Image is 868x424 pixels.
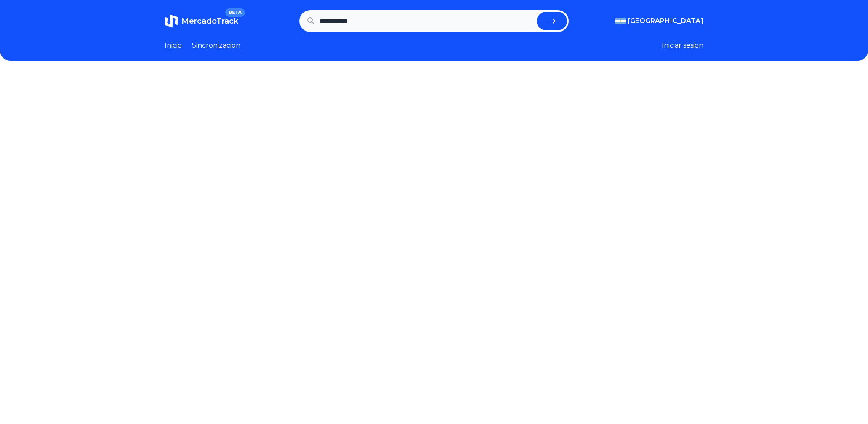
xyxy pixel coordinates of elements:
[165,14,238,28] a: MercadoTrackBETA
[628,16,703,26] span: [GEOGRAPHIC_DATA]
[165,40,182,51] a: Inicio
[615,18,626,24] img: Argentina
[225,8,245,17] span: BETA
[662,40,703,51] button: Iniciar sesion
[165,14,178,28] img: MercadoTrack
[181,16,238,26] span: MercadoTrack
[615,16,703,26] button: [GEOGRAPHIC_DATA]
[192,40,240,51] a: Sincronizacion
